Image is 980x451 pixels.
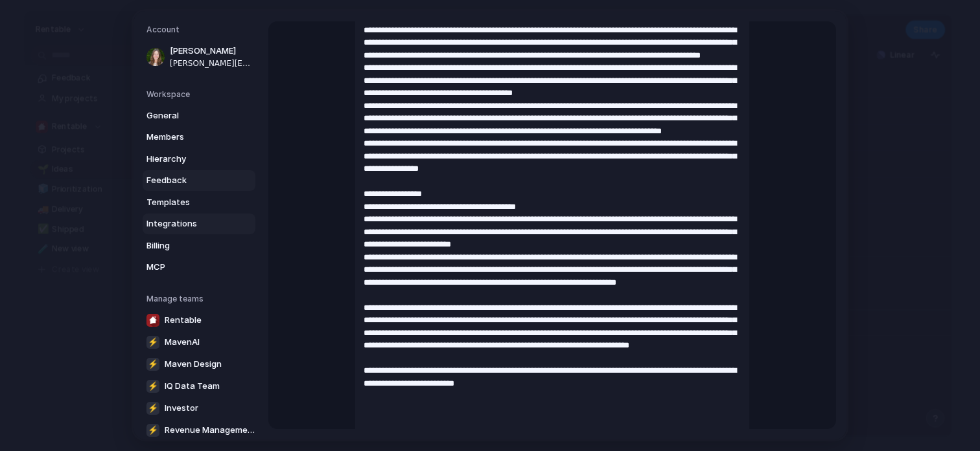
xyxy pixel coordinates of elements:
[165,380,220,393] span: IQ Data Team
[143,105,255,126] a: General
[146,293,255,305] h5: Manage teams
[143,332,259,353] a: ⚡MavenAI
[146,24,255,36] h5: Account
[165,358,222,371] span: Maven Design
[165,424,255,437] span: Revenue Management
[165,314,202,327] span: Rentable
[170,45,253,58] span: [PERSON_NAME]
[143,127,255,148] a: Members
[146,217,229,230] span: Integrations
[146,239,229,252] span: Billing
[146,380,159,393] div: ⚡
[143,149,255,170] a: Hierarchy
[146,402,159,415] div: ⚡
[146,261,229,274] span: MCP
[143,257,255,278] a: MCP
[143,41,255,73] a: [PERSON_NAME][PERSON_NAME][EMAIL_ADDRESS][DOMAIN_NAME]
[146,109,229,122] span: General
[146,89,255,100] h5: Workspace
[143,354,259,375] a: ⚡Maven Design
[143,376,259,397] a: ⚡IQ Data Team
[143,420,259,441] a: ⚡Revenue Management
[143,214,255,234] a: Integrations
[165,402,198,415] span: Investor
[146,196,229,209] span: Templates
[143,310,259,331] a: Rentable
[146,153,229,166] span: Hierarchy
[146,174,229,187] span: Feedback
[143,192,255,213] a: Templates
[146,358,159,371] div: ⚡
[165,336,200,349] span: MavenAI
[146,336,159,349] div: ⚡
[146,424,159,437] div: ⚡
[170,58,253,69] span: [PERSON_NAME][EMAIL_ADDRESS][DOMAIN_NAME]
[146,131,229,144] span: Members
[143,170,255,191] a: Feedback
[143,398,259,419] a: ⚡Investor
[143,236,255,256] a: Billing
